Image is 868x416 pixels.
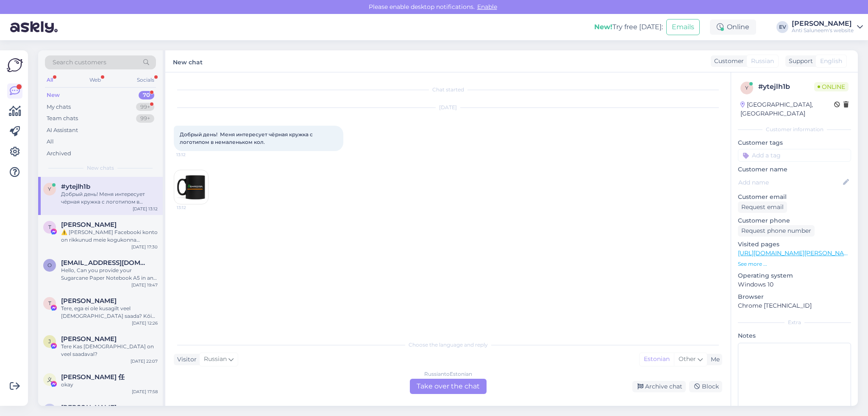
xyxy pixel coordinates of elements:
p: Customer tags [738,138,851,147]
span: Russian [204,355,227,364]
div: Estonian [640,353,674,366]
div: Support [785,57,813,66]
span: #ytejlh1b [61,183,90,190]
img: Attachment [174,170,208,204]
p: Customer phone [738,216,851,225]
span: o [47,262,52,268]
div: 70 [139,91,154,99]
p: Visited pages [738,240,851,249]
p: Windows 10 [738,280,851,289]
p: Browser [738,292,851,301]
span: J [48,338,51,344]
div: [PERSON_NAME] [792,20,854,27]
div: Archive chat [632,381,686,392]
div: Web [88,74,103,85]
span: Other [679,355,696,363]
div: [DATE] 19:47 [131,282,158,288]
div: My chats [47,103,71,111]
div: Archived [47,149,71,158]
div: Online [710,19,756,35]
p: Chrome [TECHNICAL_ID] [738,301,851,310]
div: Customer information [738,126,851,133]
div: Anti Saluneem's website [792,27,854,34]
span: 13:12 [177,204,209,211]
span: T [48,300,51,306]
div: Tere Kas [DEMOGRAPHIC_DATA] on veel saadaval? [61,343,158,358]
div: [DATE] 13:12 [133,206,158,212]
div: Team chats [47,114,78,123]
span: 义 [47,376,52,383]
div: New [47,91,60,99]
div: Choose the language and reply [174,341,722,349]
div: [DATE] 17:30 [131,244,158,250]
span: y [48,186,51,192]
p: See more ... [738,260,851,268]
span: T [48,224,51,230]
span: Tom Haja [61,221,117,229]
div: Me [707,355,720,364]
div: Request phone number [738,225,815,237]
div: Tere, ega ei ole kusagilt veel [DEMOGRAPHIC_DATA] saada? Kõik läksid välja [61,305,158,320]
button: Emails [666,19,700,35]
span: Search customers [53,58,106,67]
label: New chat [173,55,203,67]
div: AI Assistant [47,126,78,135]
div: [DATE] 17:58 [132,388,158,395]
div: Extra [738,319,851,326]
b: New! [594,23,612,31]
span: Добрый день! Меня интересует чёрная кружка с логотипом в немаленьком кол. [180,131,314,145]
div: [DATE] [174,104,722,111]
div: Russian to Estonian [424,370,472,378]
div: Request email [738,201,787,213]
span: English [820,57,842,66]
p: Notes [738,331,851,340]
div: Добрый день! Меня интересует чёрная кружка с логотипом в немаленьком кол. [61,190,158,206]
a: [PERSON_NAME]Anti Saluneem's website [792,20,863,34]
div: All [47,138,54,146]
div: [GEOGRAPHIC_DATA], [GEOGRAPHIC_DATA] [740,100,834,118]
div: [DATE] 22:07 [131,358,158,364]
span: Online [814,82,849,91]
div: All [45,74,55,85]
span: y [745,85,748,91]
span: Eliza Adamska [61,404,117,411]
span: 13:12 [176,152,208,158]
a: [URL][DOMAIN_NAME][PERSON_NAME] [738,249,855,257]
div: Try free [DATE]: [594,22,663,32]
div: okay [61,381,158,388]
span: otopix@gmail.com [61,259,149,267]
div: 99+ [136,103,154,111]
div: Socials [135,74,156,85]
div: Customer [711,57,744,66]
span: Jaanika Palmik [61,335,117,343]
img: Askly Logo [7,57,23,73]
p: Customer email [738,193,851,201]
span: Russian [751,57,774,66]
div: Chat started [174,86,722,94]
p: Customer name [738,165,851,174]
div: ⚠️ [PERSON_NAME] Facebooki konto on rikkunud meie kogukonna standardeid. Meie süsteem on saanud p... [61,229,158,244]
div: [DATE] 12:26 [132,320,158,326]
p: Operating system [738,271,851,280]
input: Add name [738,178,841,187]
div: 99+ [136,114,154,123]
input: Add a tag [738,149,851,162]
span: Triin Mägi [61,297,117,305]
div: Visitor [174,355,197,364]
span: New chats [87,164,114,172]
div: Take over the chat [410,379,487,394]
div: Block [689,381,722,392]
span: Enable [475,3,500,11]
div: EV [776,21,788,33]
span: 义平 任 [61,373,125,381]
div: Hello, Can you provide your Sugarcane Paper Notebook A5 in an unlined (blank) version? The produc... [61,267,158,282]
div: # ytejlh1b [758,82,814,92]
